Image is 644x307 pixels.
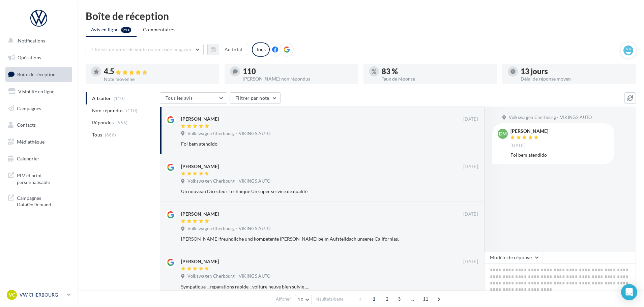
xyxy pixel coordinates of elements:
[18,89,54,94] span: Visibilité en ligne
[243,76,353,81] div: [PERSON_NAME] non répondus
[295,295,312,304] button: 10
[420,294,431,304] span: 11
[382,294,392,304] span: 2
[510,152,609,158] div: Foi bem atendido
[92,107,123,114] span: Non répondus
[5,288,72,301] a: VC VW CHERBOURG
[92,131,102,138] span: Tous
[394,294,405,304] span: 3
[181,283,434,290] div: Sympatique ...reparations rapide ...voiture neuve bien suivie ....
[369,294,379,304] span: 1
[92,119,114,126] span: Répondus
[219,44,248,55] button: Au total
[252,42,270,57] div: Tous
[4,101,74,116] a: Campagnes
[181,188,434,195] div: Un nouveau Directeur Technique Un super service de qualité
[509,115,592,121] span: Volkswagen Cherbourg - VIKINGS AUTO
[160,92,227,104] button: Tous les avis
[17,122,36,128] span: Contacts
[18,38,45,43] span: Notifications
[4,152,74,166] a: Calendrier
[17,156,39,161] span: Calendrier
[20,291,64,298] p: VW CHERBOURG
[4,51,74,65] a: Opérations
[521,68,631,75] div: 13 jours
[382,68,492,75] div: 83 %
[143,27,175,32] span: Commentaires
[316,296,344,302] span: résultats/page
[521,76,631,81] div: Délai de réponse moyen
[116,120,128,125] span: (556)
[86,44,204,55] button: Choisir un point de vente ou un code magasin
[621,284,637,300] div: Open Intercom Messenger
[17,139,45,145] span: Médiathèque
[9,291,15,298] span: VC
[230,92,281,104] button: Filtrer par note
[187,226,270,232] span: Volkswagen Cherbourg - VIKINGS AUTO
[104,68,214,75] div: 4.5
[18,55,41,60] span: Opérations
[407,294,418,304] span: ...
[207,44,248,55] button: Au total
[181,116,219,122] div: [PERSON_NAME]
[104,77,214,82] div: Note moyenne
[4,168,74,188] a: PLV et print personnalisable
[17,105,41,111] span: Campagnes
[463,164,478,170] span: [DATE]
[382,76,492,81] div: Taux de réponse
[181,236,434,242] div: [PERSON_NAME] freundliche und kompetente [PERSON_NAME] beim Aufstelldach unseres Californias.
[510,143,525,149] span: [DATE]
[484,252,543,263] button: Modèle de réponse
[4,34,71,48] button: Notifications
[166,95,193,101] span: Tous les avis
[463,259,478,265] span: [DATE]
[17,171,69,185] span: PLV et print personnalisable
[187,178,270,184] span: Volkswagen Cherbourg - VIKINGS AUTO
[181,211,219,217] div: [PERSON_NAME]
[298,297,303,302] span: 10
[4,67,74,82] a: Boîte de réception
[4,191,74,211] a: Campagnes DataOnDemand
[181,258,219,265] div: [PERSON_NAME]
[105,132,116,137] span: (666)
[4,118,74,132] a: Contacts
[463,116,478,122] span: [DATE]
[86,11,636,21] div: Boîte de réception
[91,47,191,52] span: Choisir un point de vente ou un code magasin
[181,163,219,170] div: [PERSON_NAME]
[463,211,478,217] span: [DATE]
[4,135,74,149] a: Médiathèque
[499,130,507,137] span: DM
[17,71,56,77] span: Boîte de réception
[243,68,353,75] div: 110
[276,296,291,302] span: Afficher
[187,273,270,279] span: Volkswagen Cherbourg - VIKINGS AUTO
[181,141,434,147] div: Foi bem atendido
[126,108,138,113] span: (110)
[4,85,74,99] a: Visibilité en ligne
[187,131,270,137] span: Volkswagen Cherbourg - VIKINGS AUTO
[17,193,69,208] span: Campagnes DataOnDemand
[510,129,548,133] div: [PERSON_NAME]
